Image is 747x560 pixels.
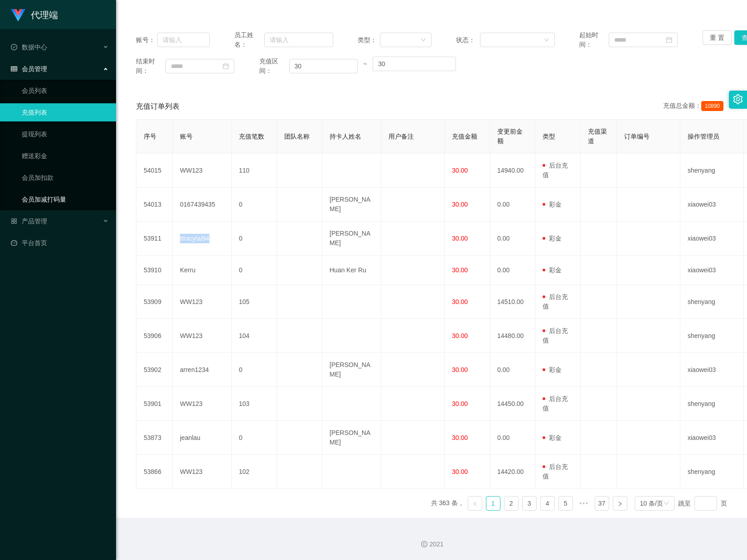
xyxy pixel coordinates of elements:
a: 图标: dashboard平台首页 [11,234,109,252]
td: 53902 [136,353,173,387]
i: 图标: calendar [666,37,672,43]
input: 请输入 [264,33,333,47]
span: ~ [358,59,373,69]
i: 图标: appstore-o [11,218,17,224]
i: 图标: down [421,37,426,43]
a: 5 [559,497,572,510]
span: 账号： [136,35,157,45]
span: 产品管理 [11,217,47,225]
td: xiaowei03 [680,421,744,455]
span: 操作管理员 [688,133,719,140]
td: 0.00 [490,188,535,222]
span: 30.00 [452,167,468,174]
span: 30.00 [452,201,468,208]
div: 2021 [123,540,740,549]
span: 30.00 [452,366,468,373]
span: 用户备注 [388,133,414,140]
a: 代理端 [11,11,58,18]
li: 5 [558,496,573,511]
td: 104 [232,319,277,353]
span: 充值笔数 [239,133,264,140]
i: 图标: right [617,501,623,507]
td: WW123 [173,285,232,319]
i: 图标: down [544,37,549,43]
td: 0 [232,421,277,455]
td: 14940.00 [490,154,535,188]
td: WW123 [173,154,232,188]
span: 序号 [144,133,156,140]
td: shenyang [680,285,744,319]
span: 后台充值 [543,327,568,344]
span: 充值订单列表 [136,101,179,112]
span: 彩金 [543,235,562,242]
td: 53910 [136,256,173,285]
td: 54015 [136,154,173,188]
a: 37 [595,497,609,510]
span: 后台充值 [543,463,568,480]
i: 图标: table [11,66,17,72]
a: 会员加减打码量 [22,190,109,208]
td: 53873 [136,421,173,455]
td: [PERSON_NAME] [322,421,381,455]
td: 105 [232,285,277,319]
span: 员工姓名： [234,30,264,49]
td: 103 [232,387,277,421]
span: 10890 [701,101,723,111]
td: arren1234 [173,353,232,387]
a: 提现列表 [22,125,109,143]
td: Kerru [173,256,232,285]
a: 3 [523,497,536,510]
span: 类型： [358,35,380,45]
span: 30.00 [452,400,468,407]
td: 110 [232,154,277,188]
td: shenyang [680,455,744,489]
div: 10 条/页 [640,497,663,510]
td: WW123 [173,387,232,421]
span: 30.00 [452,434,468,441]
a: 赠送彩金 [22,147,109,165]
td: xiaowei03 [680,222,744,256]
td: shenyang [680,319,744,353]
td: 0 [232,222,277,256]
button: 重 置 [703,30,732,45]
td: 0 [232,353,277,387]
td: xiaowei03 [680,256,744,285]
li: 1 [486,496,500,511]
td: 14510.00 [490,285,535,319]
span: 彩金 [543,201,562,208]
td: shenyang [680,387,744,421]
td: [PERSON_NAME] [322,222,381,256]
td: 0.00 [490,222,535,256]
a: 会员加扣款 [22,169,109,187]
td: [PERSON_NAME] [322,353,381,387]
td: shenyang [680,154,744,188]
span: 状态： [456,35,480,45]
td: ttracytai94 [173,222,232,256]
li: 共 363 条， [431,496,464,511]
a: 2 [504,497,518,510]
span: 彩金 [543,366,562,373]
span: ••• [577,496,591,511]
span: 变更前金额 [497,128,523,145]
td: 0167439435 [173,188,232,222]
td: 14420.00 [490,455,535,489]
i: 图标: calendar [223,63,229,69]
span: 后台充值 [543,395,568,412]
td: 14450.00 [490,387,535,421]
li: 下一页 [613,496,627,511]
span: 彩金 [543,266,562,274]
li: 3 [522,496,537,511]
span: 充值渠道 [588,128,607,145]
li: 上一页 [468,496,482,511]
i: 图标: check-circle-o [11,44,17,50]
td: 102 [232,455,277,489]
i: 图标: down [664,501,669,507]
td: Huan Ker Ru [322,256,381,285]
a: 1 [486,497,500,510]
td: 14480.00 [490,319,535,353]
span: 后台充值 [543,162,568,179]
input: 请输入最大值 [373,57,456,71]
td: 0.00 [490,256,535,285]
span: 账号 [180,133,193,140]
span: 30.00 [452,266,468,274]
